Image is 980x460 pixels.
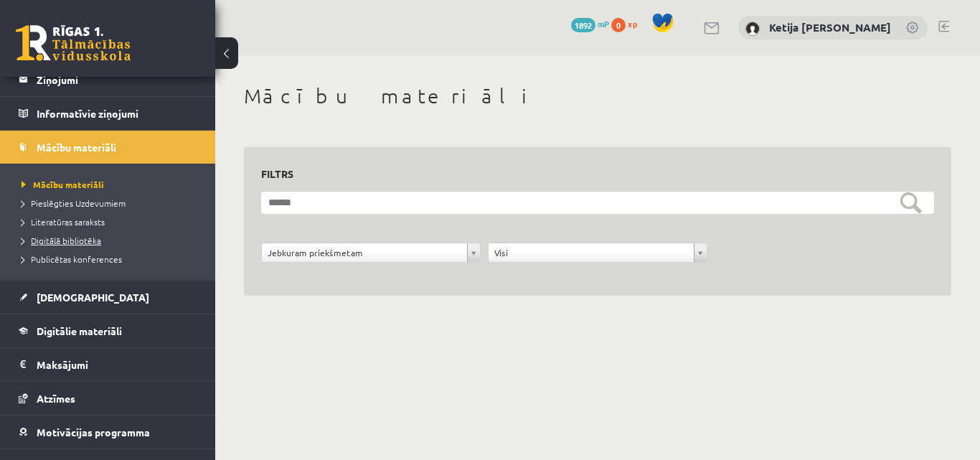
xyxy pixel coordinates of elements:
a: [DEMOGRAPHIC_DATA] [19,281,197,314]
a: 0 xp [611,18,644,29]
a: Pieslēgties Uzdevumiem [22,197,201,210]
a: Publicētas konferences [22,253,201,266]
legend: Ziņojumi [37,63,197,96]
a: Maksājumi [19,348,197,381]
a: Visi [489,243,707,262]
span: Mācību materiāli [22,179,104,190]
a: Ketija [PERSON_NAME] [769,20,891,34]
span: 0 [611,18,626,32]
span: Motivācijas programma [37,426,150,438]
a: Digitālā bibliotēka [22,234,201,247]
span: [DEMOGRAPHIC_DATA] [37,291,149,304]
span: Jebkuram priekšmetam [268,243,461,262]
span: mP [598,18,609,29]
a: Ziņojumi [19,63,197,96]
span: Publicētas konferences [22,253,122,265]
a: Rīgas 1. Tālmācības vidusskola [16,25,131,61]
a: Atzīmes [19,382,197,415]
legend: Informatīvie ziņojumi [37,97,197,130]
span: 1892 [571,18,595,32]
h3: Filtrs [261,164,917,184]
span: Atzīmes [37,392,75,405]
img: Ketija Nikola Kmeta [745,22,760,36]
a: Jebkuram priekšmetam [262,243,480,262]
a: Mācību materiāli [19,131,197,164]
span: Literatūras saraksts [22,216,105,227]
span: Digitālā bibliotēka [22,235,101,246]
h1: Mācību materiāli [244,84,951,108]
span: Visi [494,243,688,262]
a: Literatūras saraksts [22,215,201,228]
a: Mācību materiāli [22,178,201,191]
span: xp [628,18,637,29]
a: Motivācijas programma [19,416,197,449]
span: Mācību materiāli [37,141,116,154]
span: Digitālie materiāli [37,324,122,337]
span: Pieslēgties Uzdevumiem [22,197,126,209]
a: 1892 mP [571,18,609,29]
a: Digitālie materiāli [19,314,197,347]
legend: Maksājumi [37,348,197,381]
a: Informatīvie ziņojumi [19,97,197,130]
